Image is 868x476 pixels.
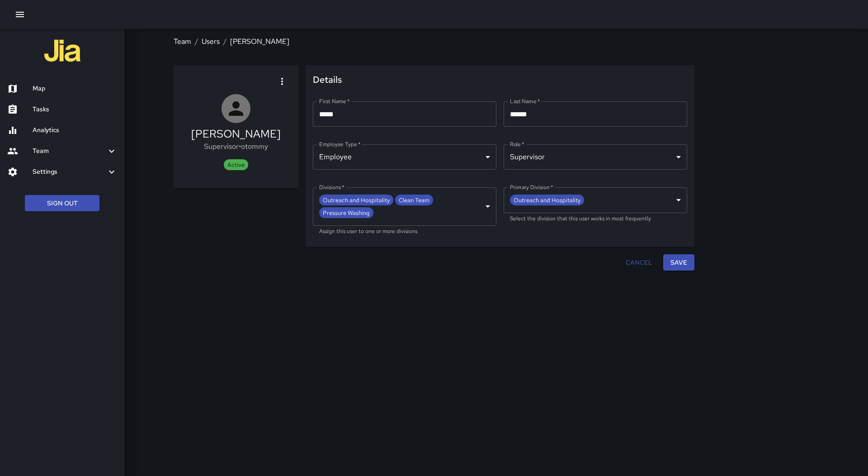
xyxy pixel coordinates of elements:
button: Sign Out [25,195,99,212]
h6: Analytics [33,125,117,135]
h6: Tasks [33,105,117,114]
h6: Settings [33,167,106,177]
h6: Team [33,146,106,156]
img: jia-logo [44,33,80,69]
h6: Map [33,84,117,94]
